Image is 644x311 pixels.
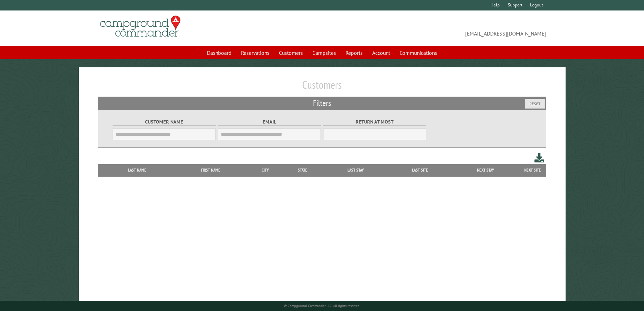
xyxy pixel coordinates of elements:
a: Dashboard [203,46,236,59]
label: Return at most [323,118,426,126]
h2: Filters [98,97,546,110]
th: Last Stay [323,164,388,176]
span: [EMAIL_ADDRESS][DOMAIN_NAME] [322,19,546,38]
h1: Customers [98,78,546,97]
th: Last Name [101,164,173,176]
label: Customer Name [113,118,216,126]
img: Campground Commander [98,13,183,40]
th: Last Site [388,164,452,176]
a: Campsites [308,46,340,59]
a: Account [368,46,394,59]
a: Reservations [237,46,273,59]
a: Reports [341,46,367,59]
a: Download this customer list (.csv) [534,152,544,164]
th: State [282,164,324,176]
th: Next Stay [452,164,519,176]
small: © Campground Commander LLC. All rights reserved. [284,304,360,308]
label: Email [218,118,321,126]
a: Customers [275,46,307,59]
button: Reset [525,99,545,109]
th: First Name [173,164,248,176]
a: Communications [396,46,441,59]
th: Next Site [519,164,546,176]
th: City [248,164,282,176]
